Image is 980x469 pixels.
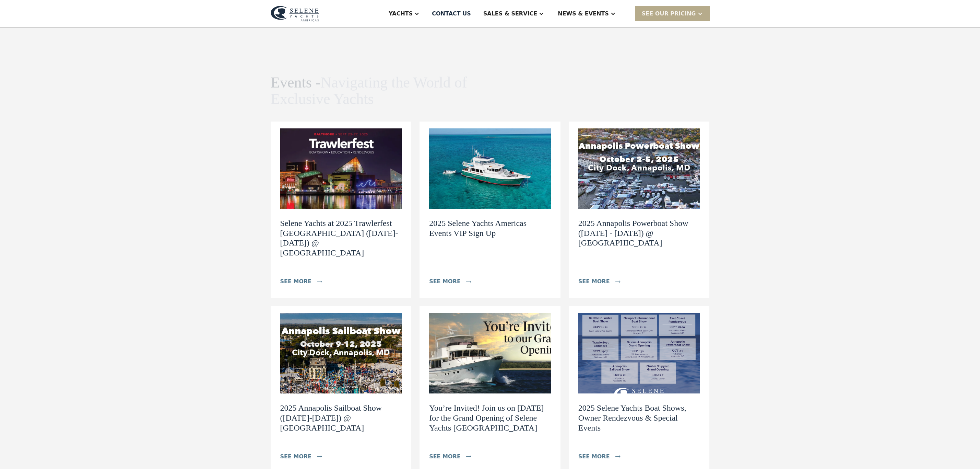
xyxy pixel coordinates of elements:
a: 2025 Selene Yachts Americas Events VIP Sign Upsee moreicon [420,122,560,298]
div: Yachts [389,10,413,18]
h2: 2025 Selene Yachts Boat Shows, Owner Rendezvous & Special Events [578,403,700,433]
img: icon [317,455,322,458]
img: icon [317,281,322,283]
img: icon [615,455,621,458]
div: see more [280,453,312,461]
div: Contact US [432,10,471,18]
img: icon [466,281,471,283]
div: Sales & Service [483,10,537,18]
h1: Events - [271,75,469,108]
h2: 2025 Annapolis Sailboat Show ([DATE]-[DATE]) @ [GEOGRAPHIC_DATA] [280,403,402,433]
div: SEE Our Pricing [642,10,696,18]
img: logo [271,6,319,22]
div: see more [280,277,312,286]
div: see more [578,277,610,286]
h2: 2025 Annapolis Powerboat Show ([DATE] - [DATE]) @ [GEOGRAPHIC_DATA] [578,218,700,248]
h2: You’re Invited! Join us on [DATE] for the Grand Opening of Selene Yachts [GEOGRAPHIC_DATA] [429,403,551,433]
div: SEE Our Pricing [635,6,710,21]
a: Selene Yachts at 2025 Trawlerfest [GEOGRAPHIC_DATA] ([DATE]-[DATE]) @ [GEOGRAPHIC_DATA]see moreicon [271,122,412,298]
img: icon [615,281,621,283]
a: 2025 Annapolis Powerboat Show ([DATE] - [DATE]) @ [GEOGRAPHIC_DATA]see moreicon [569,122,710,298]
div: see more [429,277,461,286]
div: see more [429,453,461,461]
div: see more [578,453,610,461]
div: News & EVENTS [558,10,609,18]
h2: Selene Yachts at 2025 Trawlerfest [GEOGRAPHIC_DATA] ([DATE]-[DATE]) @ [GEOGRAPHIC_DATA] [280,218,402,258]
h2: 2025 Selene Yachts Americas Events VIP Sign Up [429,218,551,238]
span: Navigating the World of Exclusive Yachts [271,74,467,107]
img: icon [466,455,471,458]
